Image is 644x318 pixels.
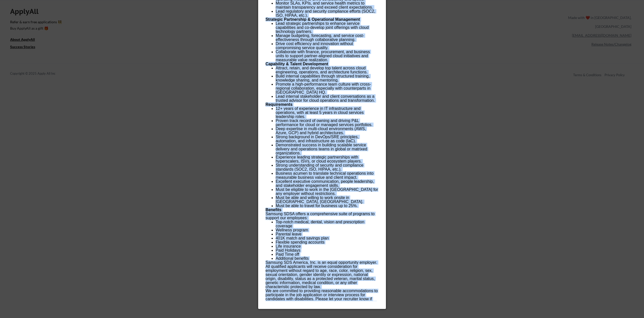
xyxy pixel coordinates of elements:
li: Lead strategic partnerships to enhance service capabilities and co-develop joint offerings with c... [276,22,378,34]
li: 12+ years of experience in IT infrastructure and operations, with at least 5 years in cloud servi... [276,107,378,119]
li: Proven track record of owning and driving P&L performance for cloud or managed services portfolios. [276,119,378,127]
p: Samsung SDSA offers a comprehensive suite of programs to support our employees: [265,212,378,220]
li: Additional benefits [276,256,378,261]
li: Wellness program [276,228,378,232]
li: Business acumen to translate technical operations into measurable business value and client impact. [276,171,378,180]
p: We are committed to providing reasonable accommodations to participate in the job application or ... [265,289,378,309]
li: Attract, retain, and develop top talent across cloud engineering, operations, and architecture fu... [276,66,378,74]
li: Must be able to travel for business up to 25%. [276,204,378,208]
li: Top-notch medical, dental, vision and prescription coverage [276,220,378,228]
li: Flexible spending accounts [276,240,378,244]
li: Lead regulatory and security compliance efforts (SOC2, ISO, HIPAA, etc.). [276,9,378,17]
li: Monitor SLAs, KPIs, and service health metrics to maintain transparency and exceed client expecta... [276,1,378,9]
li: Collaborate with finance, procurement, and business units to support partner-aligned cloud initia... [276,50,378,62]
li: Paid Time off [276,252,378,256]
li: Must be eligible to work in the [GEOGRAPHIC_DATA] for any employer without restrictions. [276,188,378,196]
li: Promote a high-performance team culture with cross-regional collaboration, especially with counte... [276,82,378,94]
li: Lead internal stakeholder and client conversations as a trusted advisor for cloud operations and ... [276,94,378,103]
li: Build internal capabilities through structured training, knowledge sharing, and mentoring. [276,74,378,82]
li: Deep expertise in multi-cloud environments (AWS, Azure, GCP) and hybrid architectures. [276,127,378,135]
li: Excellent executive communication, people leadership, and stakeholder engagement skills. [276,180,378,188]
li: Demonstrated success in building scalable service delivery and operations teams in global or matr... [276,143,378,155]
li: Strong background in DevOps/SRE principles, automation, and infrastructure as code (IaC). [276,135,378,143]
strong: Strategic Partnership & Operational Management [265,17,360,22]
li: Strong understanding of security and compliance standards (SOC2, ISO, HIPAA, etc.). [276,163,378,171]
strong: Requirements [265,102,293,107]
li: Drive cost efficiency and innovation without compromising service quality. [276,42,378,50]
strong: Capability & Talent Development [265,62,328,66]
li: Parental leave [276,232,378,236]
li: Life insurance [276,244,378,248]
p: Samsung SDS America, Inc. is an equal opportunity employer. All qualified applicants will receive... [265,261,378,289]
strong: Benefits [265,208,281,212]
li: Manage budgeting, forecasting, and service cost-effectiveness through collaborative planning. [276,34,378,42]
li: 401K match and savings plan [276,236,378,240]
li: Paid Holidays [276,248,378,252]
li: Must be able and willing to work onsite in [GEOGRAPHIC_DATA], [GEOGRAPHIC_DATA]. [276,196,378,204]
li: Experience leading strategic partnerships with hyperscalers, ISVs, or cloud ecosystem players. [276,155,378,163]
